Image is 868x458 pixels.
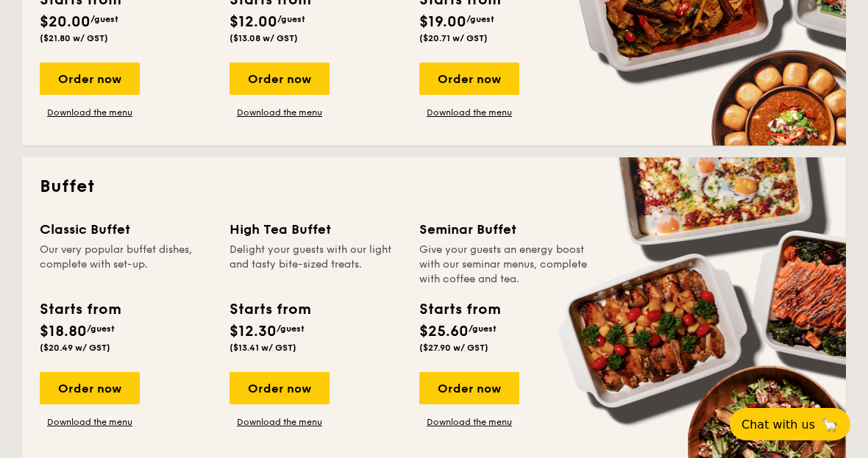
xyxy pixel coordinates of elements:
[277,14,305,24] span: /guest
[40,416,140,428] a: Download the menu
[40,33,108,43] span: ($21.80 w/ GST)
[40,62,140,95] div: Order now
[419,62,519,95] div: Order now
[230,323,277,340] span: $12.30
[419,13,466,31] span: $19.00
[40,323,87,340] span: $18.80
[419,372,519,404] div: Order now
[419,323,469,340] span: $25.60
[230,33,298,43] span: ($13.08 w/ GST)
[419,416,519,428] a: Download the menu
[730,408,850,440] button: Chat with us🦙
[230,13,277,31] span: $12.00
[419,298,499,321] div: Starts from
[419,343,488,353] span: ($27.90 w/ GST)
[230,243,402,287] div: Delight your guests with our light and tasty bite-sized treats.
[419,219,591,240] div: Seminar Buffet
[466,14,494,24] span: /guest
[230,107,330,118] a: Download the menu
[40,298,120,321] div: Starts from
[40,219,212,240] div: Classic Buffet
[40,243,212,287] div: Our very popular buffet dishes, complete with set-up.
[821,416,839,433] span: 🦙
[230,343,296,353] span: ($13.41 w/ GST)
[469,323,497,334] span: /guest
[419,243,591,287] div: Give your guests an energy boost with our seminar menus, complete with coffee and tea.
[230,298,310,321] div: Starts from
[40,175,828,198] h2: Buffet
[741,418,815,432] span: Chat with us
[40,343,110,353] span: ($20.49 w/ GST)
[230,219,402,240] div: High Tea Buffet
[419,107,519,118] a: Download the menu
[40,372,140,404] div: Order now
[230,416,330,428] a: Download the menu
[230,372,330,404] div: Order now
[87,323,115,334] span: /guest
[40,13,90,31] span: $20.00
[90,14,118,24] span: /guest
[277,323,305,334] span: /guest
[230,62,330,95] div: Order now
[40,107,140,118] a: Download the menu
[419,33,488,43] span: ($20.71 w/ GST)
